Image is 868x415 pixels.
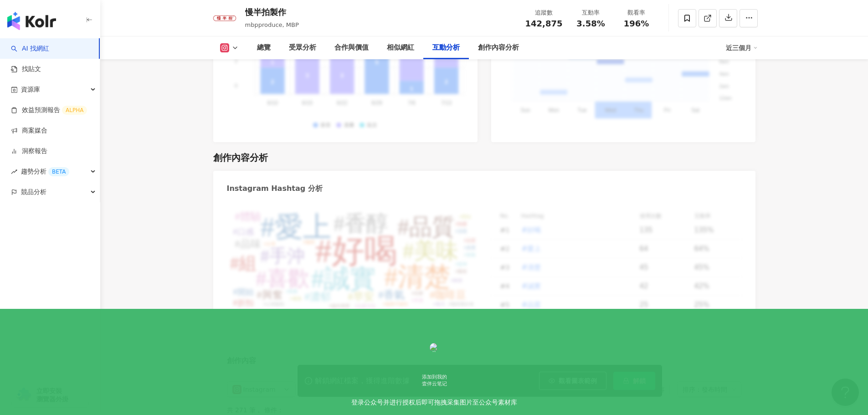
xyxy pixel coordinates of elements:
div: 受眾分析 [289,42,316,53]
span: 196% [624,19,649,28]
span: 趨勢分析 [21,161,69,182]
span: 資源庫 [21,79,40,100]
span: mbpproduce, MBP [245,21,299,28]
div: 互動分析 [432,42,460,53]
a: 找貼文 [11,65,41,74]
div: 互動率 [574,8,608,17]
span: 競品分析 [21,182,46,202]
a: searchAI 找網紅 [11,44,49,53]
div: 合作與價值 [334,42,369,53]
div: 慢半拍製作 [245,6,299,18]
span: rise [11,169,17,175]
a: 洞察報告 [11,147,47,156]
span: 3.58% [576,19,605,28]
div: 相似網紅 [387,42,414,53]
div: 追蹤數 [525,8,563,17]
div: 總覽 [257,42,271,53]
img: logo [7,12,56,30]
img: KOL Avatar [211,5,238,32]
div: Instagram Hashtag 分析 [227,184,323,194]
div: 觀看率 [619,8,654,17]
div: BETA [48,167,69,176]
div: 近三個月 [726,41,758,55]
a: 商案媒合 [11,126,47,135]
span: 142,875 [525,19,563,28]
a: 效益預測報告ALPHA [11,106,87,115]
div: 創作內容分析 [213,151,268,164]
div: 創作內容分析 [478,42,519,53]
